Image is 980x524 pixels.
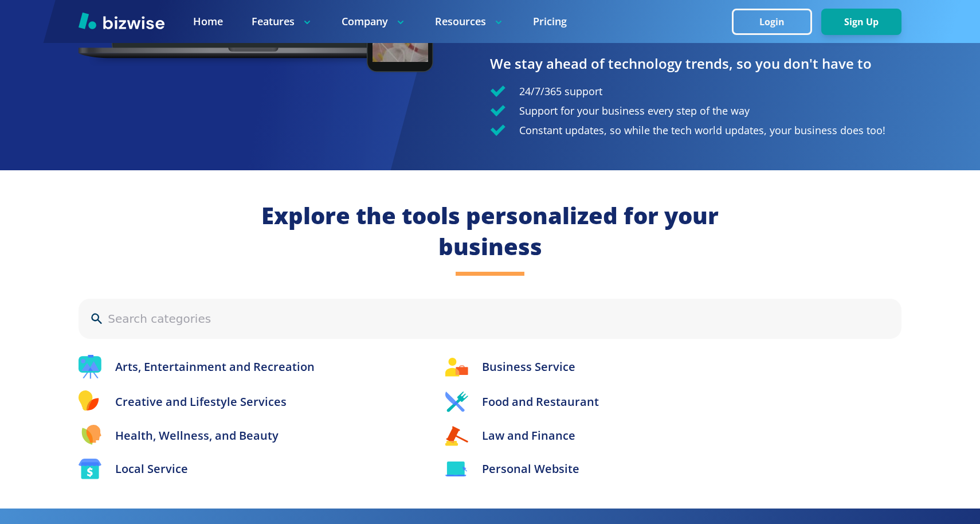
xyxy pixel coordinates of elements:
[108,310,890,327] input: Search categories
[490,124,505,136] img: Check Icon
[342,14,406,29] p: Company
[115,427,279,444] p: Health, Wellness, and Beauty
[79,355,422,379] div: Arts, Entertainment and Recreation
[79,355,101,379] img: Arts, Entertainment and Recreation Icon
[445,358,468,377] img: Business Service Icon
[193,14,223,29] a: Home
[79,459,101,479] img: Local Service Icon
[482,358,575,376] p: Business Service
[490,85,505,97] img: Check Icon
[482,393,599,410] p: Food and Restaurant
[482,460,579,478] p: Personal Website
[435,14,504,29] p: Resources
[445,355,901,379] div: Business Service
[732,9,812,35] button: Login
[533,14,567,29] a: Pricing
[821,9,901,35] button: Sign Up
[445,425,468,446] img: Law and Finance Icon
[490,54,901,73] h3: We stay ahead of technology trends, so you don't have to
[79,425,422,447] div: Health, Wellness, and Beauty
[115,460,188,478] p: Local Service
[821,17,901,28] a: Sign Up
[79,459,422,479] div: Local Service
[79,425,101,447] img: Health, Wellness, and Beauty Icon
[261,200,719,263] h2: Explore the tools personalized for your business
[252,14,313,29] p: Features
[79,12,164,29] img: Bizwise Logo
[519,102,750,119] p: Support for your business every step of the way
[115,393,287,410] p: Creative and Lifestyle Services
[79,390,101,413] img: Creative and Lifestyle Services Icon
[490,105,505,116] img: Check Icon
[445,390,901,413] div: Food and Restaurant
[445,392,468,413] img: Food and Restaurant Icon
[445,462,468,476] img: Personal Website Icon
[445,425,901,447] div: Law and Finance
[482,427,575,444] p: Law and Finance
[519,83,602,100] p: 24/7/365 support
[79,390,422,413] div: Creative and Lifestyle Services
[519,122,885,139] p: Constant updates, so while the tech world updates, your business does too!
[445,459,901,479] div: Personal Website
[732,17,821,28] a: Login
[115,358,315,376] p: Arts, Entertainment and Recreation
